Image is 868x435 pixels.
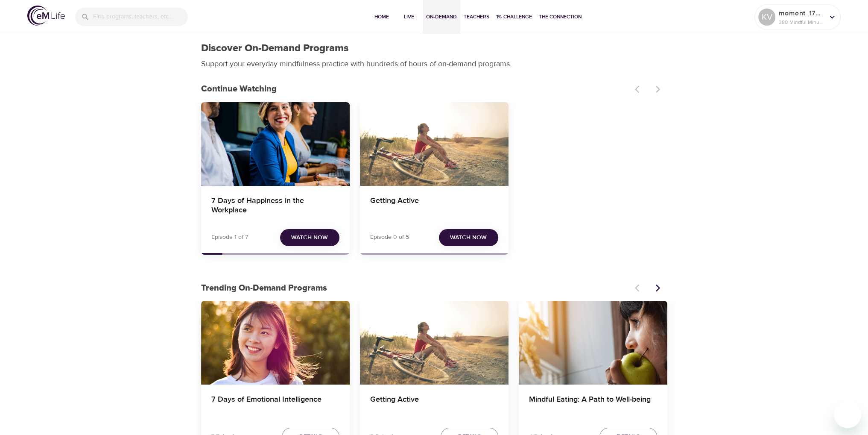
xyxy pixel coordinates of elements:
button: Getting Active [360,102,509,186]
p: moment_1755283842 [779,8,824,18]
p: Trending On-Demand Programs [201,282,630,294]
span: Watch Now [450,232,487,243]
span: Live [399,12,419,21]
span: On-Demand [426,12,457,21]
span: Teachers [464,12,489,21]
img: logo [27,6,65,26]
button: Getting Active [360,301,509,385]
button: 7 Days of Happiness in the Workplace [201,102,350,186]
p: Support your everyday mindfulness practice with hundreds of hours of on-demand programs. [201,58,521,70]
h4: Getting Active [370,196,498,217]
div: KV [758,9,775,26]
iframe: Button to launch messaging window [834,401,861,428]
button: Watch Now [439,229,498,247]
button: 7 Days of Emotional Intelligence [201,301,350,385]
button: Watch Now [280,229,339,247]
h4: 7 Days of Emotional Intelligence [211,395,339,415]
input: Find programs, teachers, etc... [93,8,188,26]
button: Mindful Eating: A Path to Well-being [519,301,667,385]
p: Episode 0 of 5 [370,233,409,242]
button: Next items [649,279,667,297]
h3: Continue Watching [201,84,630,94]
span: The Connection [539,12,582,21]
span: Watch Now [291,232,328,243]
h1: Discover On-Demand Programs [201,42,349,55]
span: Home [371,12,392,21]
p: 380 Mindful Minutes [779,18,824,26]
h4: Getting Active [370,395,498,415]
span: 1% Challenge [496,12,532,21]
p: Episode 1 of 7 [211,233,248,242]
h4: 7 Days of Happiness in the Workplace [211,196,339,217]
h4: Mindful Eating: A Path to Well-being [529,395,657,415]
